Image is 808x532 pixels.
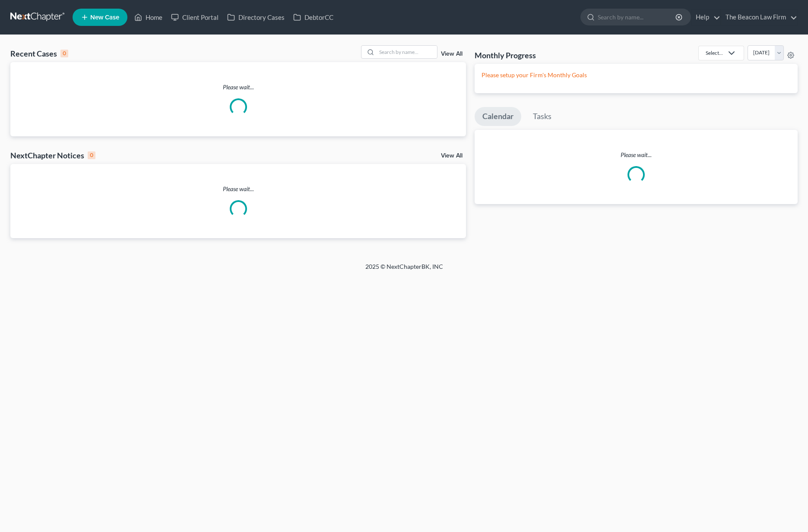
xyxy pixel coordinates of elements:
a: View All [441,153,463,159]
div: Select... [706,49,723,57]
a: Home [130,9,167,25]
a: View All [441,51,463,57]
span: New Case [90,14,119,21]
a: Client Portal [167,9,223,25]
input: Search by name... [377,46,437,58]
a: Help [691,9,720,25]
a: The Beacon Law Firm [721,9,797,25]
h3: Monthly Progress [475,50,536,60]
p: Please wait... [475,151,798,159]
div: 0 [88,151,95,159]
div: 0 [60,50,68,57]
a: DebtorCC [289,9,338,25]
div: 2025 © NextChapterBK, INC [158,262,650,278]
p: Please setup your Firm's Monthly Goals [482,71,791,79]
div: Recent Cases [10,48,68,59]
a: Directory Cases [223,9,289,25]
a: Tasks [525,107,559,126]
p: Please wait... [10,83,466,91]
input: Search by name... [598,9,677,25]
div: NextChapter Notices [10,150,95,161]
p: Please wait... [10,185,466,193]
a: Calendar [475,107,521,126]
